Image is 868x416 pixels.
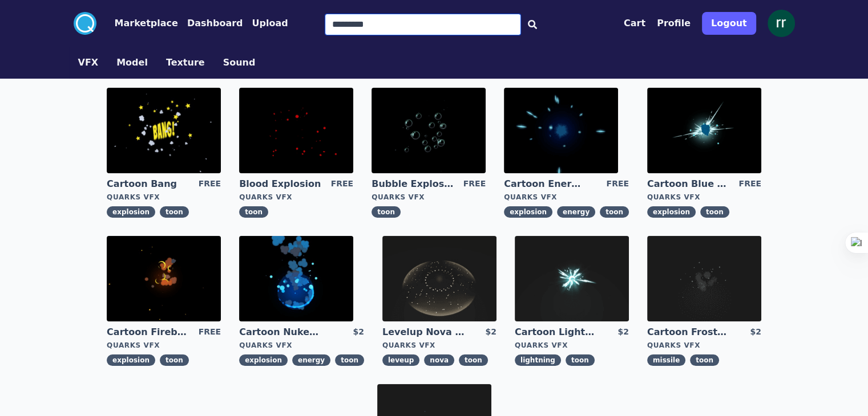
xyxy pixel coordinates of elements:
[504,193,629,202] div: Quarks VFX
[199,178,221,190] div: FREE
[647,206,696,218] span: explosion
[239,236,353,321] img: imgAlt
[647,236,761,321] img: imgAlt
[647,341,761,350] div: Quarks VFX
[504,178,586,190] a: Cartoon Energy Explosion
[647,326,729,338] a: Cartoon Frost Missile Explosion
[335,354,364,366] span: toon
[372,178,454,190] a: Bubble Explosion
[700,206,729,218] span: toon
[600,206,629,218] span: toon
[382,326,465,338] a: Levelup Nova Effect
[157,56,214,70] a: Texture
[750,326,761,338] div: $2
[243,17,288,30] a: Upload
[617,326,628,338] div: $2
[252,17,288,30] button: Upload
[504,206,552,218] span: explosion
[223,56,256,70] button: Sound
[515,236,629,321] img: imgAlt
[768,10,795,37] img: profile
[606,178,628,190] div: FREE
[647,354,685,366] span: missile
[325,14,521,35] input: Search
[107,193,221,202] div: Quarks VFX
[115,17,178,30] button: Marketplace
[647,193,761,202] div: Quarks VFX
[515,326,597,338] a: Cartoon Lightning Ball Explosion
[372,206,401,218] span: toon
[166,56,205,70] button: Texture
[239,341,364,350] div: Quarks VFX
[107,178,189,190] a: Cartoon Bang
[239,178,321,190] a: Blood Explosion
[107,56,157,70] a: Model
[657,17,691,30] button: Profile
[372,193,486,202] div: Quarks VFX
[515,354,561,366] span: lightning
[702,7,756,39] a: Logout
[107,206,155,218] span: explosion
[557,206,595,218] span: energy
[107,341,221,350] div: Quarks VFX
[160,354,189,366] span: toon
[292,354,330,366] span: energy
[107,326,189,338] a: Cartoon Fireball Explosion
[239,206,268,218] span: toon
[353,326,364,338] div: $2
[96,17,178,30] a: Marketplace
[239,354,288,366] span: explosion
[382,354,419,366] span: leveup
[160,206,189,218] span: toon
[424,354,454,366] span: nova
[199,326,221,338] div: FREE
[504,88,618,173] img: imgAlt
[647,178,729,190] a: Cartoon Blue Gas Explosion
[702,12,756,35] button: Logout
[647,88,761,173] img: imgAlt
[239,326,321,338] a: Cartoon Nuke Energy Explosion
[69,56,108,70] a: VFX
[463,178,486,190] div: FREE
[382,341,496,350] div: Quarks VFX
[515,341,629,350] div: Quarks VFX
[690,354,719,366] span: toon
[178,17,243,30] a: Dashboard
[214,56,265,70] a: Sound
[239,88,353,173] img: imgAlt
[624,17,645,30] button: Cart
[78,56,99,70] button: VFX
[239,193,353,202] div: Quarks VFX
[116,56,148,70] button: Model
[382,236,496,321] img: imgAlt
[372,88,486,173] img: imgAlt
[107,354,155,366] span: explosion
[331,178,353,190] div: FREE
[459,354,488,366] span: toon
[107,236,221,321] img: imgAlt
[107,88,221,173] img: imgAlt
[566,354,595,366] span: toon
[738,178,761,190] div: FREE
[187,17,243,30] button: Dashboard
[485,326,496,338] div: $2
